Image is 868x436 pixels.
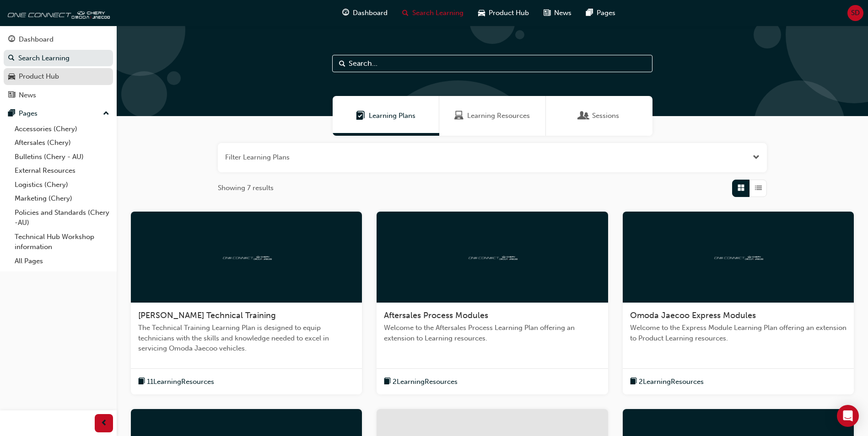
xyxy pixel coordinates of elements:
div: Pages [19,108,38,119]
span: Learning Resources [467,111,530,121]
span: 11 Learning Resources [147,377,214,387]
a: pages-iconPages [579,4,623,22]
button: book-icon2LearningResources [384,376,458,388]
div: Dashboard [19,34,54,45]
img: oneconnect [221,252,272,261]
img: oneconnect [467,252,518,261]
span: Welcome to the Aftersales Process Learning Plan offering an extension to Learning resources. [384,323,600,343]
span: Learning Plans [356,111,365,121]
a: Aftersales (Chery) [11,136,113,150]
span: Learning Resources [454,111,464,121]
a: guage-iconDashboard [335,4,395,22]
a: news-iconNews [536,4,579,22]
input: Search... [332,55,652,72]
span: News [554,8,571,18]
a: Search Learning [4,50,113,67]
a: Learning ResourcesLearning Resources [439,96,546,136]
span: guage-icon [8,36,15,44]
span: Search [339,58,345,69]
span: Sessions [592,111,619,121]
a: News [4,87,113,104]
a: oneconnectAftersales Process ModulesWelcome to the Aftersales Process Learning Plan offering an e... [377,212,608,395]
span: 2 Learning Resources [393,377,458,387]
span: 2 Learning Resources [639,377,704,387]
span: List [755,183,762,193]
a: oneconnect[PERSON_NAME] Technical TrainingThe Technical Training Learning Plan is designed to equ... [131,212,362,395]
a: Marketing (Chery) [11,191,113,206]
a: car-iconProduct Hub [471,4,536,22]
a: Technical Hub Workshop information [11,230,113,254]
span: car-icon [8,73,15,81]
a: Policies and Standards (Chery -AU) [11,206,113,230]
span: Learning Plans [369,111,415,121]
span: book-icon [138,376,145,388]
span: Omoda Jaecoo Express Modules [630,310,756,320]
span: Product Hub [489,8,529,18]
span: pages-icon [586,7,593,19]
span: news-icon [8,91,15,100]
button: Pages [4,105,113,122]
span: [PERSON_NAME] Technical Training [138,310,276,320]
span: book-icon [630,376,637,388]
span: prev-icon [101,418,108,429]
a: All Pages [11,254,113,268]
span: Showing 7 results [218,183,274,193]
a: Bulletins (Chery - AU) [11,150,113,164]
img: oneconnect [713,252,763,261]
a: Logistics (Chery) [11,178,113,192]
span: Welcome to the Express Module Learning Plan offering an extension to Product Learning resources. [630,323,846,343]
span: Search Learning [412,8,464,18]
a: Accessories (Chery) [11,122,113,136]
div: Product Hub [19,71,59,82]
button: SD [847,5,863,21]
span: SD [851,8,860,18]
span: car-icon [478,7,485,19]
div: News [19,90,36,101]
span: Sessions [579,111,588,121]
a: Dashboard [4,31,113,48]
span: The Technical Training Learning Plan is designed to equip technicians with the skills and knowled... [138,323,355,354]
button: book-icon2LearningResources [630,376,704,388]
span: search-icon [8,54,15,63]
a: SessionsSessions [546,96,652,136]
a: External Resources [11,164,113,178]
span: Dashboard [353,8,388,18]
a: Product Hub [4,68,113,85]
span: Aftersales Process Modules [384,310,488,320]
span: news-icon [544,7,550,19]
a: search-iconSearch Learning [395,4,471,22]
span: Pages [597,8,615,18]
span: pages-icon [8,110,15,118]
button: Open the filter [753,152,760,163]
button: book-icon11LearningResources [138,376,214,388]
a: oneconnectOmoda Jaecoo Express ModulesWelcome to the Express Module Learning Plan offering an ext... [623,212,854,395]
button: DashboardSearch LearningProduct HubNews [4,29,113,105]
span: Grid [738,183,744,193]
span: guage-icon [342,7,349,19]
span: up-icon [103,108,109,120]
a: Learning PlansLearning Plans [333,96,439,136]
div: Open Intercom Messenger [837,405,859,427]
img: oneconnect [5,4,110,22]
span: book-icon [384,376,391,388]
span: search-icon [402,7,409,19]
